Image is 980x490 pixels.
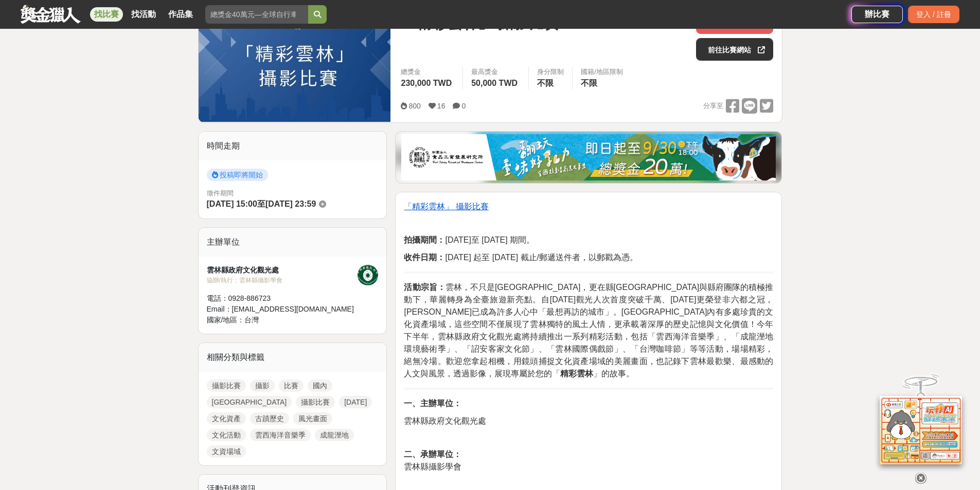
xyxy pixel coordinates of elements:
[207,189,234,197] span: 徵件期間
[207,429,246,441] a: 文化活動
[207,265,358,276] div: 雲林縣政府文化觀光處
[404,450,461,459] strong: 二、承辦單位：
[207,304,358,315] div: Email： [EMAIL_ADDRESS][DOMAIN_NAME]
[404,462,461,471] span: 雲林縣攝影學會
[471,67,520,77] span: 最高獎金
[199,343,387,372] div: 相關分類與標籤
[404,253,445,262] strong: 收件日期：
[207,396,292,408] a: [GEOGRAPHIC_DATA]
[404,283,445,292] strong: 活動宗旨：
[207,412,246,425] a: 文化資產
[250,379,275,392] a: 攝影
[404,253,638,262] span: [DATE] 起至 [DATE] 截止/郵遞送件者，以郵戳為憑。
[537,67,564,77] div: 身分限制
[250,429,311,441] a: 雲西海洋音樂季
[279,379,304,392] a: 比賽
[461,102,466,110] span: 0
[404,283,773,378] span: 雲林，不只是[GEOGRAPHIC_DATA]，更在縣[GEOGRAPHIC_DATA]與縣府團隊的積極推動下，華麗轉身為全臺旅遊新亮點。自[DATE]觀光人次首度突破千萬、[DATE]更榮登非...
[437,102,446,110] span: 16
[293,412,332,425] a: 風光畫面
[308,379,332,392] a: 國內
[257,199,265,208] span: 至
[164,7,197,22] a: 作品集
[401,134,776,180] img: 1c81a89c-c1b3-4fd6-9c6e-7d29d79abef5.jpg
[127,7,160,22] a: 找活動
[703,98,723,114] span: 分享至
[199,132,387,160] div: 時間走期
[537,79,554,87] span: 不限
[404,416,486,425] span: 雲林縣政府文化觀光處
[207,169,268,181] span: 投稿即將開始
[851,6,903,23] a: 辦比賽
[404,235,534,244] span: [DATE]至 [DATE] 期間。
[404,202,488,211] u: 「精彩雲林」 攝影比賽
[401,67,454,77] span: 總獎金
[408,102,420,110] span: 800
[401,79,452,87] span: 230,000 TWD
[315,429,354,441] a: 成龍溼地
[581,79,597,87] span: 不限
[560,369,593,378] strong: 精彩雲林
[404,235,445,244] strong: 拍攝期間：
[244,316,259,324] span: 台灣
[696,38,773,61] a: 前往比賽網站
[880,394,962,462] img: d2146d9a-e6f6-4337-9592-8cefde37ba6b.png
[581,67,623,77] div: 國籍/地區限制
[471,79,518,87] span: 50,000 TWD
[908,6,959,23] div: 登入 / 註冊
[90,7,123,22] a: 找比賽
[207,293,358,304] div: 電話： 0928-886723
[339,396,372,408] a: [DATE]
[207,316,245,324] span: 國家/地區：
[250,412,289,425] a: 古蹟歷史
[265,199,316,208] span: [DATE] 23:59
[199,3,391,122] img: Cover Image
[296,396,335,408] a: 攝影比賽
[207,199,257,208] span: [DATE] 15:00
[207,379,246,392] a: 攝影比賽
[404,399,461,408] strong: 一、主辦單位：
[199,228,387,257] div: 主辦單位
[207,445,246,458] a: 文資場域
[205,5,308,24] input: 總獎金40萬元—全球自行車設計比賽
[207,276,358,285] div: 協辦/執行： 雲林縣攝影學會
